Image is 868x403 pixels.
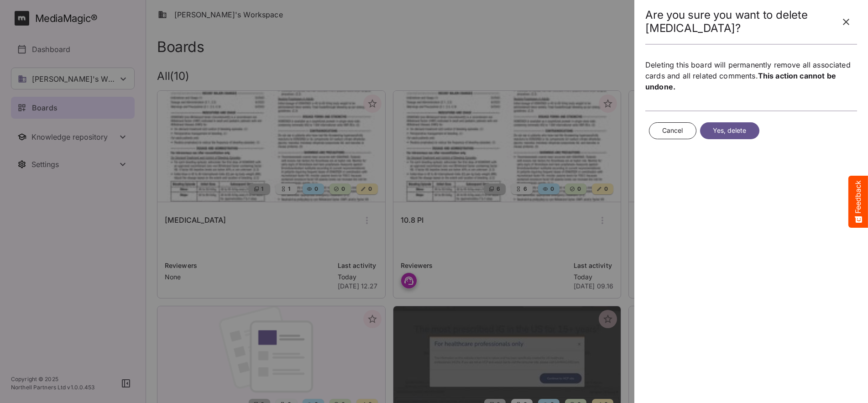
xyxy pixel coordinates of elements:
[700,122,759,139] button: Yes, delete
[713,125,747,136] span: Yes, delete
[662,125,683,136] span: Cancel
[848,176,868,228] button: Feedback
[649,122,696,139] button: Cancel
[645,59,857,92] p: Deleting this board will permanently remove all associated cards and all related comments.
[645,9,835,35] h2: Are you sure you want to delete [MEDICAL_DATA]?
